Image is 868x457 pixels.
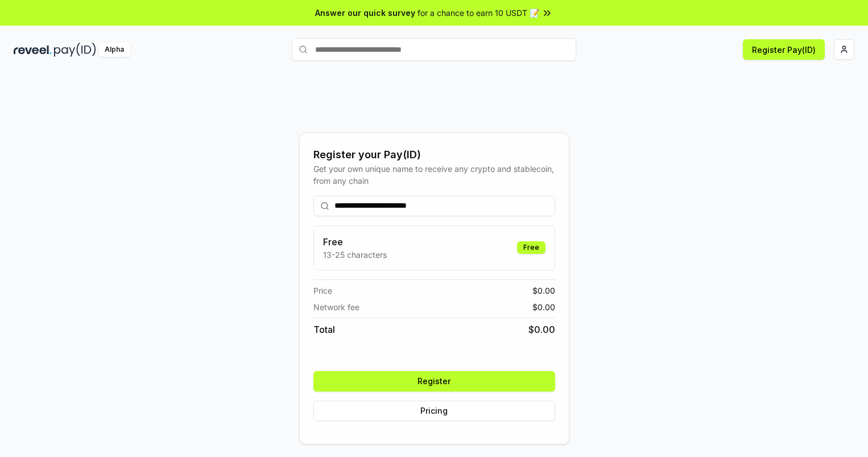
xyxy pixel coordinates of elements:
[313,147,555,163] div: Register your Pay(ID)
[743,39,825,60] button: Register Pay(ID)
[313,301,359,313] span: Network fee
[532,285,555,297] span: $ 0.00
[313,371,555,392] button: Register
[313,285,332,297] span: Price
[315,7,415,19] span: Answer our quick survey
[323,235,387,249] h3: Free
[532,301,555,313] span: $ 0.00
[54,43,96,57] img: pay_id
[418,7,539,19] span: for a chance to earn 10 USDT 📝
[313,401,555,421] button: Pricing
[528,323,555,336] span: $ 0.00
[14,43,52,57] img: reveel_dark
[323,249,387,261] p: 13-25 characters
[517,241,545,254] div: Free
[313,163,555,187] div: Get your own unique name to receive any crypto and stablecoin, from any chain
[313,323,335,336] span: Total
[98,43,130,57] div: Alpha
